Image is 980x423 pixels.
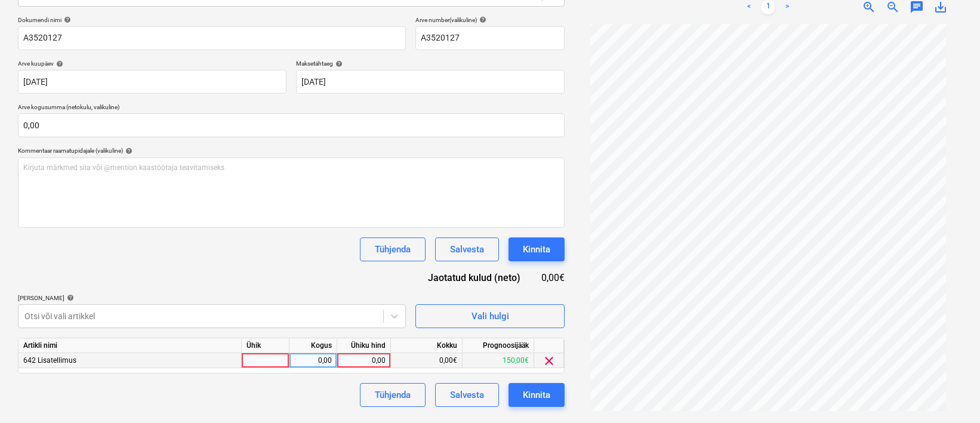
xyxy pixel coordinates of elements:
div: Vali hulgi [471,308,509,324]
span: help [333,60,343,67]
div: Salvesta [450,387,484,403]
div: Arve kuupäev [18,60,286,67]
span: help [123,147,132,155]
div: Kogus [289,338,337,353]
div: Kommentaar raamatupidajale (valikuline) [18,147,565,155]
p: Arve kogusumma (netokulu, valikuline) [18,103,565,113]
div: 150,00€ [463,353,534,368]
span: help [64,294,74,301]
input: Tähtaega pole määratud [296,70,565,94]
span: help [477,16,486,23]
button: Tühjenda [360,237,426,261]
div: Artikli nimi [19,338,242,353]
div: Arve number (valikuline) [415,16,565,24]
button: Salvesta [435,237,499,261]
div: Kokku [391,338,463,353]
iframe: Chat Widget [920,366,980,423]
span: help [54,60,63,67]
button: Vali hulgi [415,304,565,328]
input: Arve kogusumma (netokulu, valikuline) [18,113,565,137]
button: Salvesta [435,383,499,407]
span: clear [542,354,556,368]
div: 0,00€ [540,271,565,285]
div: Maksetähtaeg [296,60,565,67]
div: 0,00 [294,353,332,368]
div: Kinnita [523,387,550,403]
input: Arve kuupäeva pole määratud. [18,70,286,94]
div: Jaotatud kulud (neto) [409,271,540,285]
div: Prognoosijääk [463,338,534,353]
div: 0,00 [342,353,386,368]
button: Kinnita [509,237,565,261]
button: Tühjenda [360,383,426,407]
div: Ühik [242,338,289,353]
div: 0,00€ [391,353,463,368]
button: Kinnita [509,383,565,407]
div: Dokumendi nimi [18,16,406,24]
div: Ühiku hind [337,338,391,353]
div: [PERSON_NAME] [18,294,406,302]
span: help [61,16,71,23]
div: Salvesta [450,242,484,257]
div: Tühjenda [375,242,411,257]
div: Kinnita [523,242,550,257]
span: 642 Lisatellimus [23,356,76,365]
input: Dokumendi nimi [18,26,406,50]
input: Arve number [415,26,565,50]
div: Tühjenda [375,387,411,403]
